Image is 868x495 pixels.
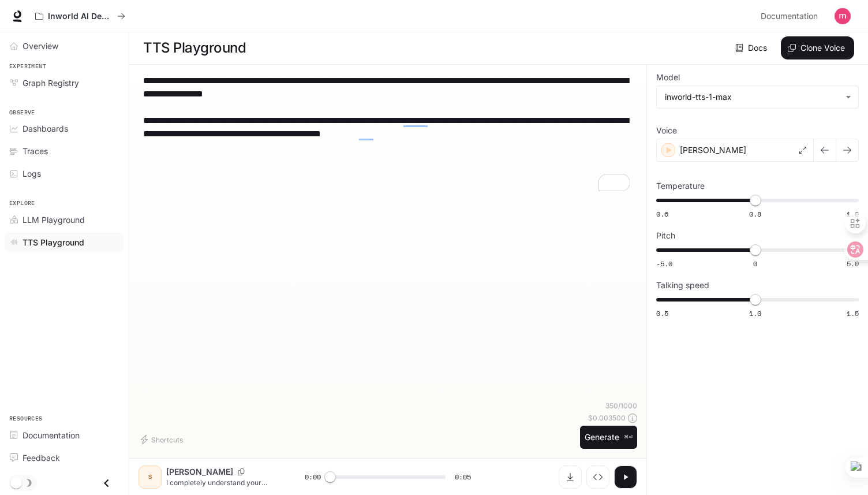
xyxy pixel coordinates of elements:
[749,308,761,318] span: 1.0
[656,126,677,135] p: Voice
[781,36,854,59] button: Clone Voice
[624,434,633,441] p: ⌘⏎
[5,118,124,139] a: Dashboards
[559,466,582,489] button: Download audio
[23,77,79,89] span: Graph Registry
[30,5,130,28] button: All workspaces
[756,5,826,28] a: Documentation
[665,91,840,103] div: inworld-tts-1-max
[656,209,668,219] span: 0.6
[23,145,48,157] span: Traces
[657,86,858,108] div: inworld-tts-1-max
[93,471,119,495] button: Close drawer
[5,232,124,252] a: TTS Playground
[5,210,124,230] a: LLM Playground
[847,259,859,269] span: 5.0
[5,36,124,56] a: Overview
[656,281,709,289] p: Talking speed
[749,209,761,219] span: 0.8
[23,168,41,180] span: Logs
[143,74,633,193] textarea: To enrich screen reader interactions, please activate Accessibility in Grammarly extension settings
[23,40,58,52] span: Overview
[10,476,22,489] span: Dark mode toggle
[656,308,668,318] span: 0.5
[5,425,124,445] a: Documentation
[753,259,757,269] span: 0
[5,73,124,93] a: Graph Registry
[831,5,854,28] button: User avatar
[455,471,471,483] span: 0:05
[588,413,626,423] p: $ 0.003500
[733,36,772,59] a: Docs
[5,448,124,468] a: Feedback
[48,12,113,21] p: Inworld AI Demos
[656,232,675,240] p: Pitch
[835,8,851,24] img: User avatar
[605,401,637,411] p: 350 / 1000
[141,468,159,486] div: S
[23,429,80,441] span: Documentation
[23,122,68,135] span: Dashboards
[23,452,60,464] span: Feedback
[166,478,277,487] p: I completely understand your frustration with this situation. Let me look into your account detai...
[305,471,321,483] span: 0:00
[580,426,637,449] button: Generate⌘⏎
[166,466,233,478] p: [PERSON_NAME]
[143,36,246,59] h1: TTS Playground
[761,9,818,24] span: Documentation
[847,308,859,318] span: 1.5
[586,466,609,489] button: Inspect
[23,214,85,226] span: LLM Playground
[139,430,188,449] button: Shortcuts
[656,73,680,81] p: Model
[656,259,672,269] span: -5.0
[23,236,84,248] span: TTS Playground
[5,141,124,161] a: Traces
[5,163,124,184] a: Logs
[656,182,705,190] p: Temperature
[233,468,249,475] button: Copy Voice ID
[680,144,746,156] p: [PERSON_NAME]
